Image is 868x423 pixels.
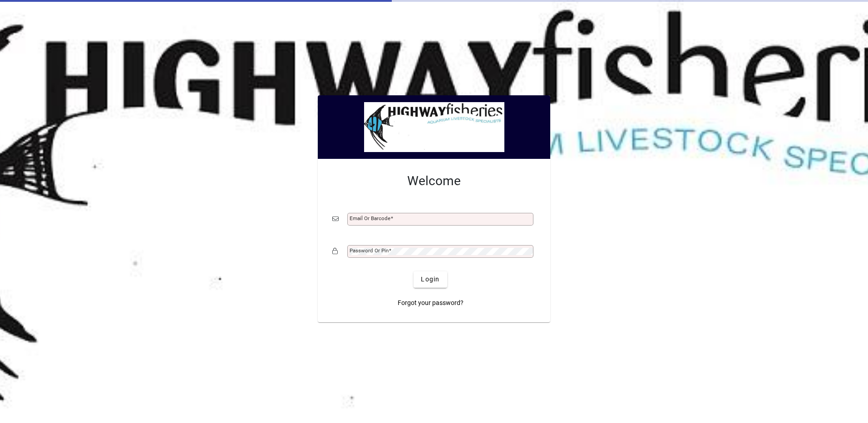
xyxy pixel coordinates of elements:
[421,275,439,284] span: Login
[394,295,467,311] a: Forgot your password?
[350,215,390,221] mat-label: Email or Barcode
[332,173,536,189] h2: Welcome
[414,271,447,288] button: Login
[350,247,389,254] mat-label: Password or Pin
[398,298,464,308] span: Forgot your password?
